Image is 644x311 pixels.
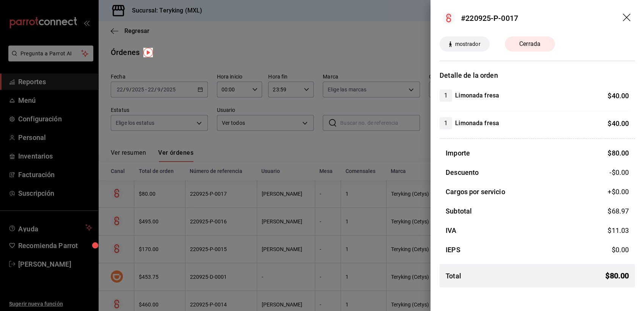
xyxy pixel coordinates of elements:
[446,271,461,281] h3: Total
[452,40,483,48] span: mostrador
[446,148,470,158] h3: Importe
[605,270,629,281] span: $ 80.00
[455,119,499,128] h4: Limonada fresa
[455,91,499,100] h4: Limonada fresa
[446,187,505,197] h3: Cargos por servicio
[440,119,452,128] span: 1
[461,13,518,24] div: #220925-P-0017
[446,245,460,255] h3: IEPS
[446,167,479,177] h3: Descuento
[623,14,632,23] button: drag
[440,91,452,100] span: 1
[608,207,629,215] span: $ 68.97
[143,48,153,57] img: Tooltip marker
[608,119,629,127] span: $ 40.00
[446,225,456,236] h3: IVA
[611,246,629,254] span: $ 0.00
[608,92,629,100] span: $ 40.00
[609,167,629,177] span: -$0.00
[440,70,635,80] h3: Detalle de la orden
[446,206,472,216] h3: Subtotal
[608,226,629,234] span: $ 11.03
[608,149,629,157] span: $ 80.00
[515,39,545,49] span: Cerrada
[608,187,629,197] span: +$ 0.00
